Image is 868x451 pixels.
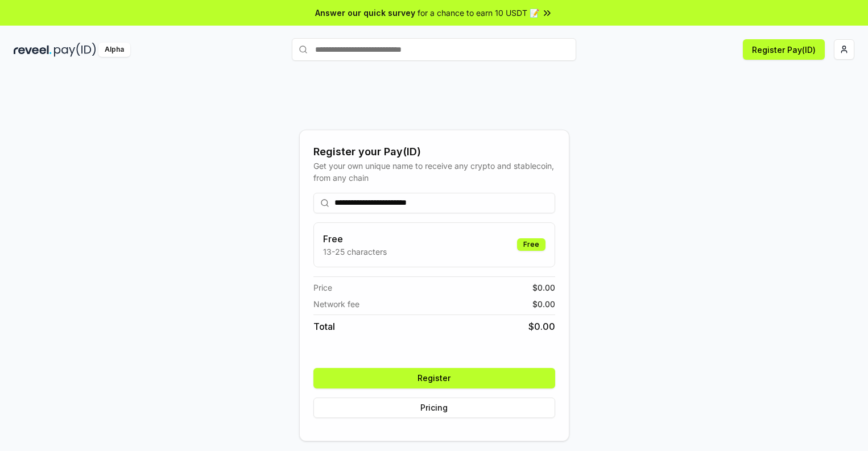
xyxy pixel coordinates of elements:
[313,398,555,418] button: Pricing
[54,43,96,57] img: pay_id
[14,43,52,57] img: reveel_dark
[323,246,387,258] p: 13-25 characters
[418,7,539,19] span: for a chance to earn 10 USDT 📝
[517,238,545,251] div: Free
[323,232,387,246] h3: Free
[313,160,555,184] div: Get your own unique name to receive any crypto and stablecoin, from any chain
[313,282,332,293] span: Price
[313,320,335,333] span: Total
[98,43,130,57] div: Alpha
[313,144,555,160] div: Register your Pay(ID)
[532,298,555,310] span: $ 0.00
[313,368,555,388] button: Register
[528,320,555,333] span: $ 0.00
[315,7,415,19] span: Answer our quick survey
[743,39,825,60] button: Register Pay(ID)
[532,282,555,293] span: $ 0.00
[313,298,359,310] span: Network fee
